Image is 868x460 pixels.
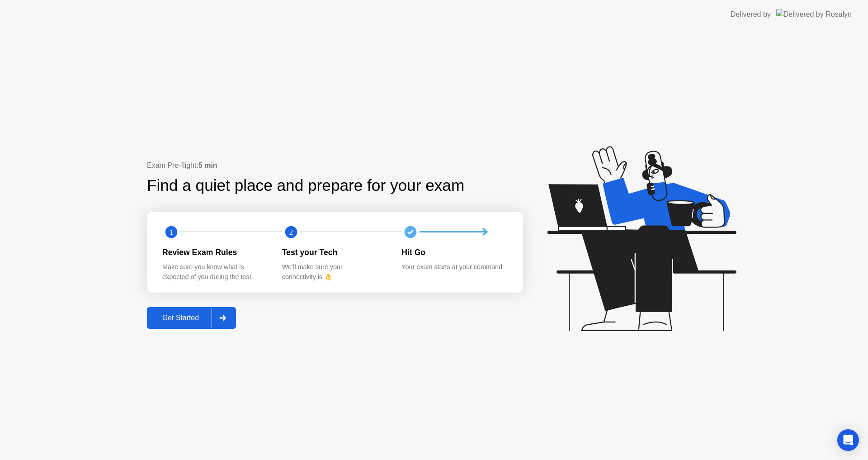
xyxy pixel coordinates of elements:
div: Review Exam Rules [162,247,268,258]
div: Your exam starts at your command [401,262,507,272]
div: Exam Pre-flight: [147,160,523,171]
div: Find a quiet place and prepare for your exam [147,174,466,198]
div: Hit Go [401,247,507,258]
div: Make sure you know what is expected of you during the test. [162,262,268,282]
b: 5 min [198,161,217,169]
text: 1 [170,228,173,236]
div: We’ll make sure your connectivity is 👌 [282,262,387,282]
button: Get Started [147,307,236,329]
div: Delivered by [731,9,771,20]
img: Delivered by Rosalyn [776,9,852,19]
div: Test your Tech [282,247,387,258]
text: 2 [289,228,293,236]
div: Get Started [150,314,212,322]
div: Open Intercom Messenger [837,429,859,451]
